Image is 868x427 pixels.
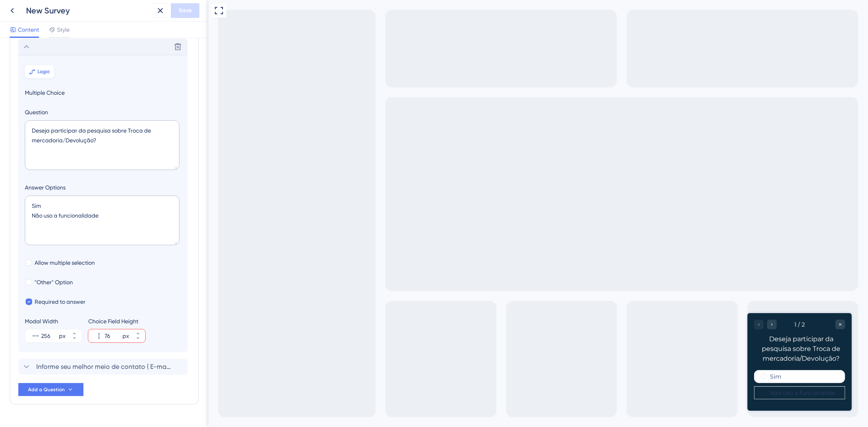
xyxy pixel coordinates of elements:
div: Modal Width [25,316,82,326]
span: Allow multiple selection [35,258,95,268]
input: px [41,331,57,341]
span: Multiple Choice [25,88,181,98]
button: px [67,336,82,342]
span: Style [57,25,70,35]
span: Required to answer [35,297,85,307]
button: Save [171,3,199,18]
label: Answer Options [25,183,181,192]
button: px [67,329,82,336]
button: px [131,336,145,342]
span: "Other" Option [35,277,73,287]
button: Add a Question [18,383,83,396]
div: New Survey [26,5,150,16]
span: Content [18,25,39,35]
div: Choice Field Height [88,316,145,326]
span: Logic [38,68,50,75]
button: Logic [25,65,54,78]
button: px [131,329,145,336]
div: px [122,331,129,341]
textarea: Sim Não uso a funcionalidade [25,196,179,245]
div: px [59,331,66,341]
span: Add a Question [28,386,65,393]
span: Save [179,6,192,15]
input: px [105,331,121,341]
span: Informe seu melhor meio de contato ( E-mail, Telefone, Celular) [36,362,171,372]
label: Question [25,107,181,117]
textarea: Deseja participar da pesquisa sobre Troca de mercadoria/Devolução? [25,120,179,170]
iframe: UserGuiding Survey [539,313,643,411]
